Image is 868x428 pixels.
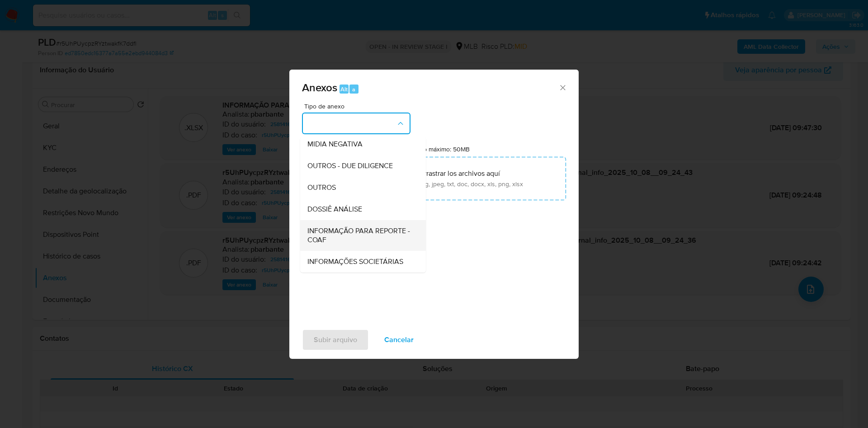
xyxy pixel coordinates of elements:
[384,330,414,350] span: Cancelar
[307,226,413,245] span: INFORMAÇÃO PARA REPORTE - COAF
[307,140,363,149] span: MIDIA NEGATIVA
[401,145,470,153] label: Tamanho máximo: 50MB
[307,183,336,192] span: OUTROS
[304,103,413,109] span: Tipo de anexo
[307,257,403,266] span: INFORMAÇÕES SOCIETÁRIAS
[307,205,362,214] span: DOSSIÊ ANÁLISE
[373,329,425,351] button: Cancelar
[307,161,393,170] span: OUTROS - DUE DILIGENCE
[558,83,566,91] button: Cerrar
[300,25,426,273] ul: Tipo de anexo
[302,80,337,95] span: Anexos
[352,85,355,94] span: a
[340,85,348,94] span: Alt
